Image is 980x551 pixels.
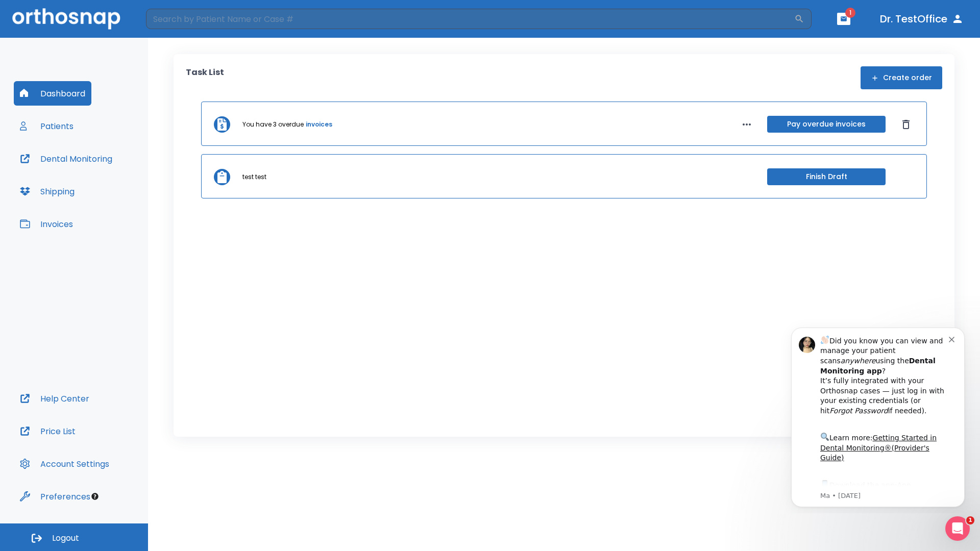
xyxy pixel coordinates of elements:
[14,146,118,171] button: Dental Monitoring
[44,160,173,212] div: Download the app: | ​ Let us know if you need help getting started!
[845,8,855,18] span: 1
[146,9,794,29] input: Search by Patient Name or Case #
[242,120,304,129] p: You have 3 overdue
[14,179,81,204] button: Shipping
[776,318,980,513] iframe: Intercom notifications message
[876,10,968,28] button: Dr. TestOffice
[44,173,173,182] p: Message from Ma, sent 4w ago
[44,163,135,181] a: App Store
[767,116,886,133] button: Pay overdue invoices
[14,114,80,138] button: Patients
[90,492,100,501] div: Tooltip anchor
[186,66,224,89] p: Task List
[12,8,120,29] img: Orthosnap
[173,16,181,24] button: Dismiss notification
[14,484,96,509] button: Preferences
[767,168,886,185] button: Finish Draft
[306,120,332,129] a: invoices
[14,419,82,443] button: Price List
[14,81,91,106] button: Dashboard
[14,386,95,411] button: Help Center
[945,516,970,541] iframe: Intercom live chat
[898,116,914,133] button: Dismiss
[861,66,942,89] button: Create order
[52,533,79,544] span: Logout
[14,212,79,236] button: Invoices
[966,516,974,524] span: 1
[14,452,115,476] button: Account Settings
[242,172,266,182] p: test test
